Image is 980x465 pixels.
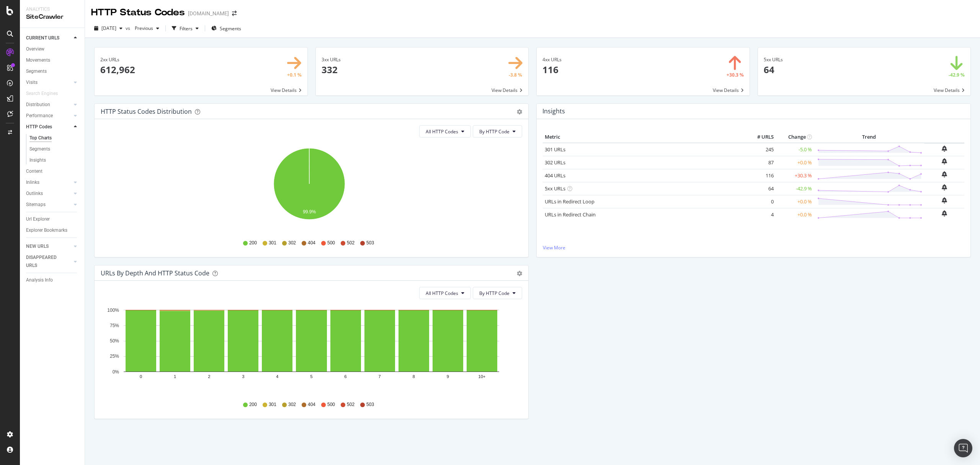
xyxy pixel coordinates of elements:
[29,156,79,164] a: Insights
[776,156,814,169] td: +0.0 %
[26,167,79,175] a: Content
[26,101,72,109] a: Distribution
[745,143,776,156] td: 245
[101,144,518,232] svg: A chart.
[543,244,964,251] a: View More
[473,125,522,138] button: By HTTP Code
[276,375,278,379] text: 4
[308,401,315,408] span: 404
[26,6,78,13] div: Analytics
[169,22,202,34] button: Filters
[479,128,510,135] span: By HTTP Code
[26,190,43,198] div: Outlinks
[26,56,79,64] a: Movements
[101,25,116,31] span: 2025 Aug. 23rd
[545,185,565,192] a: 5xx URLs
[745,169,776,182] td: 116
[26,112,53,120] div: Performance
[232,11,237,16] div: arrow-right-arrow-left
[426,128,458,135] span: All HTTP Codes
[208,22,244,34] button: Segments
[26,123,72,131] a: HTTP Codes
[140,375,142,379] text: 0
[942,158,947,164] div: bell-plus
[308,240,315,246] span: 404
[101,305,518,394] svg: A chart.
[26,215,50,223] div: Url Explorer
[545,211,596,218] a: URLs in Redirect Chain
[101,108,192,115] div: HTTP Status Codes Distribution
[26,226,67,234] div: Explorer Bookmarks
[126,25,132,31] span: vs
[110,354,119,359] text: 25%
[517,271,522,276] div: gear
[113,369,119,375] text: 0%
[188,10,229,17] div: [DOMAIN_NAME]
[545,159,565,166] a: 302 URLs
[473,287,522,299] button: By HTTP Code
[327,240,335,246] span: 500
[29,145,50,153] div: Segments
[545,198,595,205] a: URLs in Redirect Loop
[132,22,162,34] button: Previous
[479,375,486,379] text: 10+
[345,375,347,379] text: 6
[942,197,947,203] div: bell-plus
[26,190,72,198] a: Outlinks
[776,131,814,143] th: Change
[26,34,72,42] a: CURRENT URLS
[545,146,565,153] a: 301 URLs
[26,242,49,251] div: NEW URLS
[26,67,47,75] div: Segments
[249,401,257,408] span: 200
[776,208,814,221] td: +0.0 %
[26,79,72,87] a: Visits
[91,22,126,34] button: [DATE]
[479,290,510,296] span: By HTTP Code
[29,134,52,142] div: Top Charts
[249,240,257,246] span: 200
[110,323,119,328] text: 75%
[447,375,449,379] text: 9
[942,146,947,152] div: bell-plus
[26,90,65,98] a: Search Engines
[776,169,814,182] td: +30.3 %
[26,178,72,187] a: Inlinks
[101,269,209,277] div: URLs by Depth and HTTP Status Code
[26,45,79,53] a: Overview
[379,375,381,379] text: 7
[543,131,745,143] th: Metric
[26,254,72,270] a: DISAPPEARED URLS
[745,182,776,195] td: 64
[366,401,374,408] span: 503
[26,201,72,209] a: Sitemaps
[517,109,522,115] div: gear
[26,112,72,120] a: Performance
[26,45,44,53] div: Overview
[26,123,52,131] div: HTTP Codes
[745,156,776,169] td: 87
[26,34,59,42] div: CURRENT URLS
[26,276,53,284] div: Analysis Info
[419,287,471,299] button: All HTTP Codes
[776,182,814,195] td: -42.9 %
[91,6,185,19] div: HTTP Status Codes
[26,167,42,175] div: Content
[745,208,776,221] td: 4
[942,184,947,190] div: bell-plus
[26,79,38,87] div: Visits
[26,276,79,284] a: Analysis Info
[26,215,79,223] a: Url Explorer
[29,145,79,153] a: Segments
[545,172,565,179] a: 404 URLs
[303,210,316,215] text: 99.9%
[29,134,79,142] a: Top Charts
[745,131,776,143] th: # URLS
[110,338,119,344] text: 50%
[26,178,39,187] div: Inlinks
[269,240,276,246] span: 301
[26,201,46,209] div: Sitemaps
[954,439,972,457] div: Open Intercom Messenger
[26,90,58,98] div: Search Engines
